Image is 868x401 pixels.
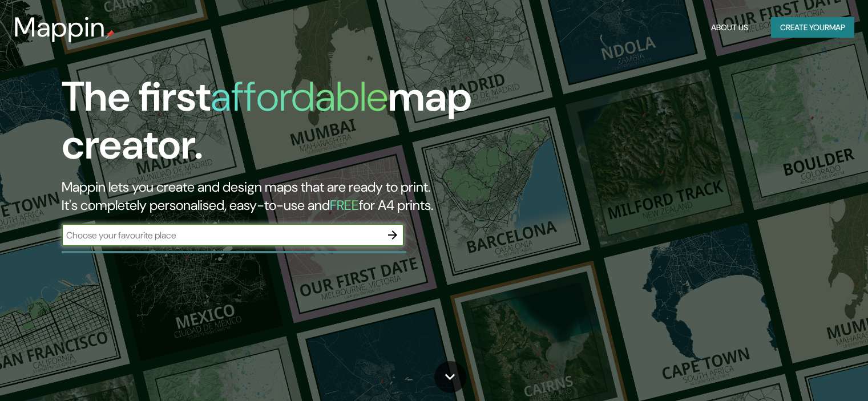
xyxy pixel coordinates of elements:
h1: The first map creator. [62,73,496,178]
img: mappin-pin [106,30,115,39]
h5: FREE [330,196,359,214]
button: About Us [706,17,753,38]
h3: Mappin [14,11,106,43]
h2: Mappin lets you create and design maps that are ready to print. It's completely personalised, eas... [62,178,496,214]
button: Create yourmap [771,17,854,38]
iframe: Help widget launcher [766,357,855,388]
h1: affordable [211,70,388,123]
input: Choose your favourite place [62,229,381,242]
